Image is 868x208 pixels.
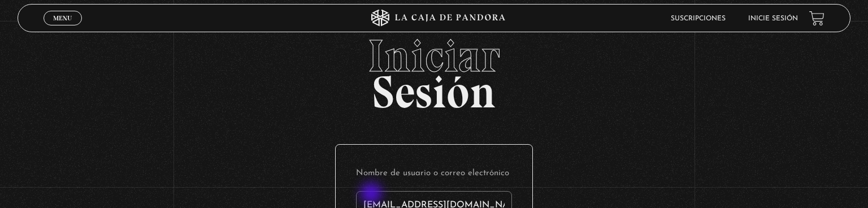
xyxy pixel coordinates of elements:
[18,33,851,79] span: Iniciar
[748,15,798,22] a: Inicie sesión
[18,33,851,106] h2: Sesión
[53,15,72,21] span: Menu
[356,165,512,183] label: Nombre de usuario o correo electrónico
[671,15,726,22] a: Suscripciones
[50,24,76,32] span: Cerrar
[809,11,824,26] a: View your shopping cart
